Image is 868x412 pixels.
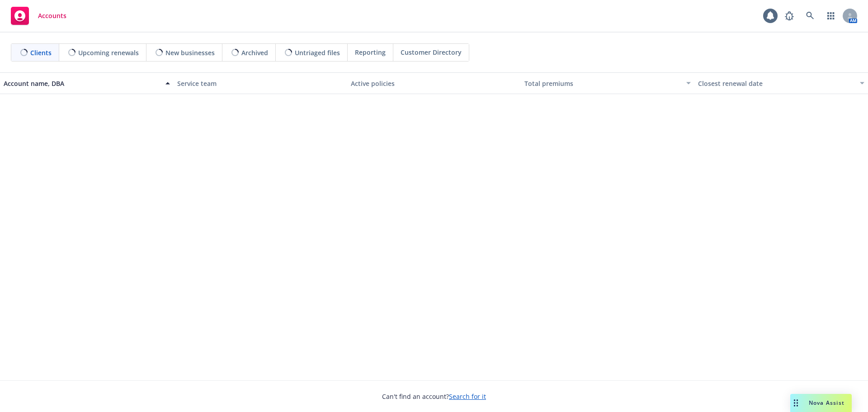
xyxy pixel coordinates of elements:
[780,7,798,25] a: Report a Bug
[790,394,852,412] button: Nova Assist
[698,79,854,88] div: Closest renewal date
[694,72,868,94] button: Closest renewal date
[7,3,70,28] a: Accounts
[165,48,215,57] span: New businesses
[4,79,160,88] div: Account name, DBA
[295,48,340,57] span: Untriaged files
[524,79,681,88] div: Total premiums
[177,79,344,88] div: Service team
[449,392,486,401] a: Search for it
[822,7,840,25] a: Switch app
[78,48,139,57] span: Upcoming renewals
[30,48,52,57] span: Clients
[382,392,486,401] span: Can't find an account?
[355,47,386,57] span: Reporting
[351,79,517,88] div: Active policies
[521,72,694,94] button: Total premiums
[801,7,819,25] a: Search
[790,394,802,412] div: Drag to move
[38,12,66,19] span: Accounts
[809,399,844,407] span: Nova Assist
[174,72,347,94] button: Service team
[241,48,268,57] span: Archived
[347,72,521,94] button: Active policies
[401,47,462,57] span: Customer Directory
